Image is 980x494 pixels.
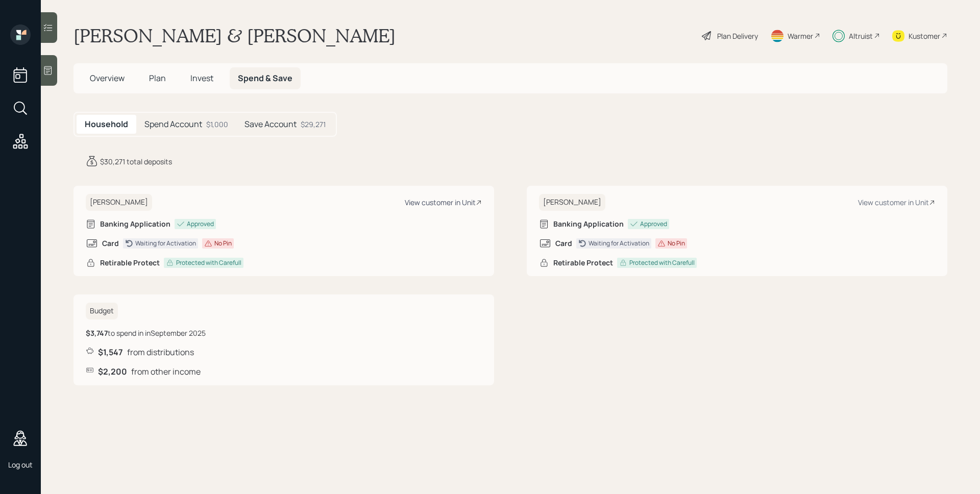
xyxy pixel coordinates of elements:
div: Protected with Carefull [176,258,241,267]
h6: [PERSON_NAME] [539,194,605,211]
div: No Pin [668,239,685,248]
div: from distributions [86,347,482,358]
div: Altruist [849,31,873,41]
div: Log out [8,460,33,470]
b: $2,200 [98,366,127,377]
div: Waiting for Activation [589,239,649,248]
div: Protected with Carefull [629,258,695,267]
h1: [PERSON_NAME] & [PERSON_NAME] [73,24,396,47]
b: $1,547 [98,347,123,358]
h6: Card [102,239,119,248]
span: Spend & Save [238,72,292,84]
h6: Budget [86,303,118,319]
div: Kustomer [909,31,940,41]
div: View customer in Unit [405,197,482,207]
div: No Pin [214,239,232,248]
h5: Spend Account [144,119,202,129]
h6: Retirable Protect [553,259,613,267]
div: $30,271 total deposits [100,156,172,167]
div: Approved [187,219,214,229]
span: Overview [90,72,125,84]
h5: Save Account [244,119,297,129]
div: $29,271 [301,119,326,130]
div: View customer in Unit [858,197,935,207]
h6: Banking Application [100,220,170,229]
h6: Retirable Protect [100,259,160,267]
div: Warmer [788,31,813,41]
h6: Card [555,239,572,248]
b: $3,747 [86,328,108,338]
span: Plan [149,72,166,84]
div: Approved [640,219,667,229]
h5: Household [85,119,128,129]
div: to spend in in September 2025 [86,328,206,338]
div: $1,000 [206,119,228,130]
div: Plan Delivery [717,31,758,41]
div: from other income [86,366,482,377]
h6: Banking Application [553,220,624,229]
span: Invest [190,72,213,84]
div: Waiting for Activation [135,239,196,248]
h6: [PERSON_NAME] [86,194,152,211]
